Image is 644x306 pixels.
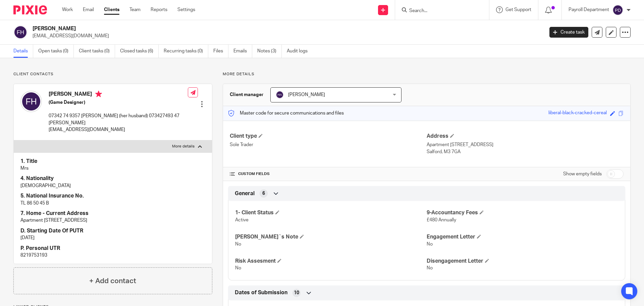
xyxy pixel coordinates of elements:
p: [EMAIL_ADDRESS][DOMAIN_NAME] [33,33,539,39]
span: 10 [294,290,299,296]
p: Client contacts [13,72,212,77]
h4: Disengagement Letter [427,258,618,265]
p: 8219753193 [20,252,205,259]
a: Emails [233,45,252,58]
h2: [PERSON_NAME] [33,25,438,32]
a: Team [129,6,141,13]
a: Clients [104,6,119,13]
h4: Risk Assesment [235,258,427,265]
p: Sole Trader [230,141,427,148]
a: Audit logs [287,45,313,58]
h4: P. Personal UTR [20,245,205,252]
p: [DATE] [20,234,205,241]
a: Notes (3) [257,45,282,58]
a: Open tasks (0) [38,45,74,58]
span: Dates of Submission [235,289,287,296]
span: [PERSON_NAME] [288,92,325,97]
h4: + Add contact [89,276,136,286]
span: General [235,190,255,197]
a: Closed tasks (6) [120,45,159,58]
p: More details [223,72,631,77]
p: [EMAIL_ADDRESS][DOMAIN_NAME] [49,126,188,133]
p: Apartment [STREET_ADDRESS] [427,141,624,148]
span: 6 [262,190,265,197]
img: Pixie [13,5,47,14]
img: svg%3E [276,91,284,99]
a: Files [213,45,228,58]
h4: Engagement Letter [427,233,618,241]
span: No [235,266,241,270]
h4: Client type [230,133,427,140]
p: More details [172,144,195,149]
h4: 4. Nationality [20,175,205,182]
input: Search [409,8,469,14]
p: Master code for secure communications and files [228,110,344,117]
a: Reports [151,6,167,13]
a: Create task [549,27,588,38]
h4: [PERSON_NAME]`s Note [235,233,427,241]
img: svg%3E [612,5,623,15]
h4: 5. National Insurance No. [20,192,205,200]
h5: (Game Designer) [49,99,188,106]
a: Settings [177,6,195,13]
a: Client tasks (0) [79,45,115,58]
i: Primary [95,91,102,97]
span: No [235,242,241,247]
p: Salford, M3 7GA [427,148,624,155]
label: Show empty fields [563,171,602,177]
div: liberal-black-cracked-cereal [548,110,607,117]
h4: CUSTOM FIELDS [230,171,427,177]
h4: 9-Accountancy Fees [427,209,618,216]
img: svg%3E [13,25,28,39]
p: Mrs [20,165,205,172]
h4: D. Starting Date Of PUTR [20,227,205,234]
p: Apartment [STREET_ADDRESS] [20,217,205,224]
span: Active [235,218,249,222]
h4: 7. Home - Current Address [20,210,205,217]
a: Email [83,6,94,13]
h4: [PERSON_NAME] [49,91,188,99]
img: svg%3E [20,91,42,112]
a: Details [13,45,33,58]
h4: 1. Title [20,158,205,165]
a: Work [62,6,73,13]
span: Get Support [505,7,531,12]
h4: 1- Client Status [235,209,427,216]
p: [DEMOGRAPHIC_DATA] [20,182,205,189]
span: £480 Annually [427,218,456,222]
h3: Client manager [230,91,264,98]
p: Payroll Department [569,6,609,13]
p: 07342 74 9357 [PERSON_NAME] (her husband) 073427493 47 [PERSON_NAME] [49,113,188,126]
p: TL 86 50 45 B [20,200,205,207]
h4: Address [427,133,624,140]
a: Recurring tasks (0) [164,45,208,58]
span: No [427,242,433,247]
span: No [427,266,433,270]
